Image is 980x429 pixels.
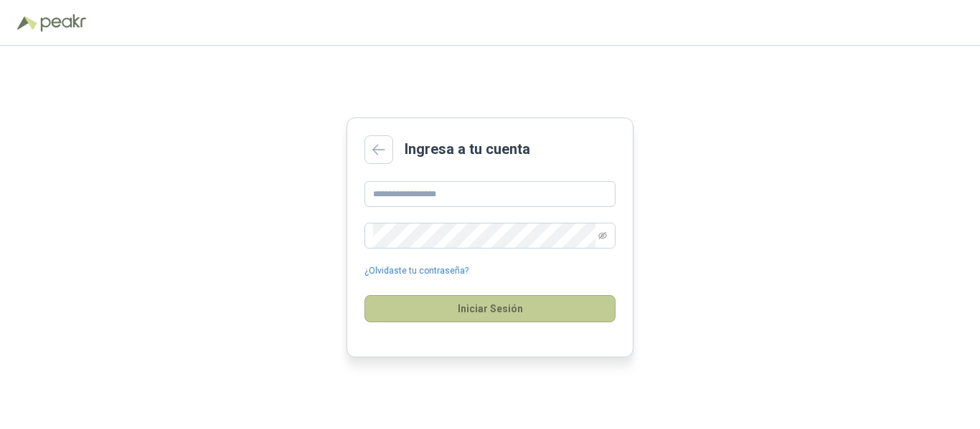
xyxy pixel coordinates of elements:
[405,138,530,160] h2: Ingresa a tu cuenta
[40,14,86,32] img: Peakr
[598,231,607,240] span: eye-invisible
[364,295,616,322] button: Iniciar Sesión
[364,264,468,278] a: ¿Olvidaste tu contraseña?
[17,16,37,30] img: Logo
